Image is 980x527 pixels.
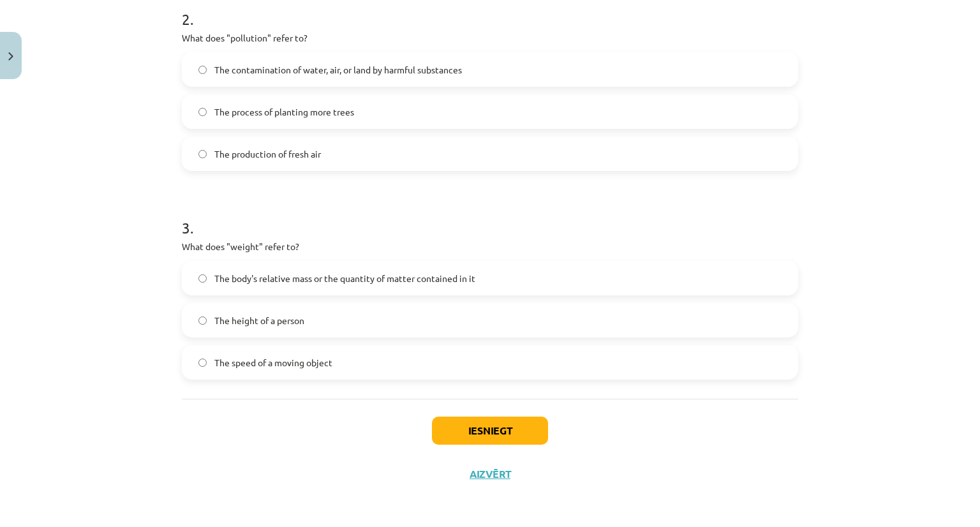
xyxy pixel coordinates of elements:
[214,147,321,161] span: The production of fresh air
[214,63,462,77] span: The contamination of water, air, or land by harmful substances
[198,316,207,325] input: The height of a person
[214,272,475,285] span: The body's relative mass or the quantity of matter contained in it
[198,359,207,367] input: The speed of a moving object
[198,108,207,116] input: The process of planting more trees
[182,31,798,45] p: What does "pollution" refer to?
[198,274,207,283] input: The body's relative mass or the quantity of matter contained in it
[466,468,514,480] button: Aizvērt
[214,105,354,119] span: The process of planting more trees
[182,240,798,253] p: What does "weight" refer to?
[432,417,548,445] button: Iesniegt
[214,356,332,369] span: The speed of a moving object
[182,197,798,236] h1: 3 .
[198,66,207,74] input: The contamination of water, air, or land by harmful substances
[214,314,304,327] span: The height of a person
[198,150,207,158] input: The production of fresh air
[8,52,13,61] img: icon-close-lesson-0947bae3869378f0d4975bcd49f059093ad1ed9edebbc8119c70593378902aed.svg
